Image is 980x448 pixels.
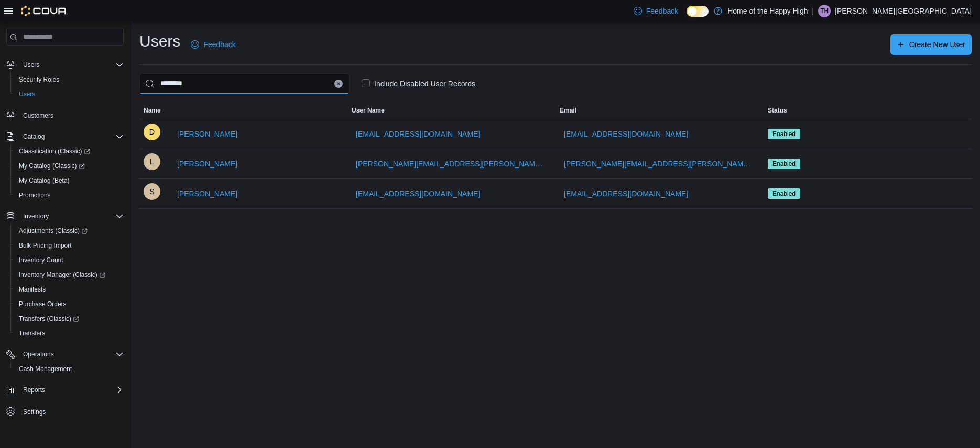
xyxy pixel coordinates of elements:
[560,106,576,115] span: Email
[10,282,128,297] button: Manifests
[173,183,242,204] button: [PERSON_NAME]
[144,124,160,140] div: Dylan
[19,406,50,418] a: Settings
[23,386,45,394] span: Reports
[19,271,105,279] span: Inventory Manager (Classic)
[19,210,53,222] button: Inventory
[356,129,480,139] span: [EMAIL_ADDRESS][DOMAIN_NAME]
[560,124,692,144] button: [EMAIL_ADDRESS][DOMAIN_NAME]
[144,183,160,200] div: Steven
[2,108,128,123] button: Customers
[15,225,92,237] a: Adjustments (Classic)
[150,153,154,170] span: L
[768,129,800,139] span: Enabled
[15,283,50,296] a: Manifests
[19,191,51,199] span: Promotions
[10,223,128,238] a: Adjustments (Classic)
[15,268,110,281] a: Inventory Manager (Classic)
[2,58,128,72] button: Users
[19,130,124,143] span: Catalog
[15,268,124,281] span: Inventory Manager (Classic)
[19,59,43,71] button: Users
[15,298,124,310] span: Purchase Orders
[15,174,74,187] a: My Catalog (Beta)
[15,189,55,201] a: Promotions
[6,48,124,446] nav: Complex example
[10,144,128,159] a: Classification (Classic)
[564,129,688,139] span: [EMAIL_ADDRESS][DOMAIN_NAME]
[144,153,160,170] div: Latara
[768,159,800,169] span: Enabled
[15,160,89,172] a: My Catalog (Classic)
[2,383,128,397] button: Reports
[23,350,54,359] span: Operations
[21,6,68,16] img: Cova
[19,147,90,155] span: Classification (Classic)
[564,159,755,169] span: [PERSON_NAME][EMAIL_ADDRESS][PERSON_NAME][DOMAIN_NAME]
[23,61,39,69] span: Users
[19,227,88,235] span: Adjustments (Classic)
[173,124,242,144] button: [PERSON_NAME]
[19,59,124,71] span: Users
[10,253,128,267] button: Inventory Count
[772,189,796,198] span: Enabled
[19,176,70,185] span: My Catalog (Beta)
[19,348,124,361] span: Operations
[19,365,72,373] span: Cash Management
[334,80,343,88] button: Clear input
[646,6,678,16] span: Feedback
[19,130,49,143] button: Catalog
[15,88,124,100] span: Users
[19,348,58,361] button: Operations
[2,404,128,419] button: Settings
[768,188,800,199] span: Enabled
[10,297,128,311] button: Purchase Orders
[352,106,385,115] span: User Name
[19,109,124,122] span: Customers
[890,34,972,55] button: Create New User
[15,239,124,252] span: Bulk Pricing Import
[23,111,53,120] span: Customers
[15,160,124,172] span: My Catalog (Classic)
[15,363,76,375] a: Cash Management
[15,174,124,187] span: My Catalog (Beta)
[10,159,128,173] a: My Catalog (Classic)
[15,254,124,266] span: Inventory Count
[727,5,808,17] p: Home of the Happy High
[19,405,124,418] span: Settings
[19,75,59,84] span: Security Roles
[10,311,128,326] a: Transfers (Classic)
[2,347,128,362] button: Operations
[10,188,128,203] button: Promotions
[15,239,76,252] a: Bulk Pricing Import
[187,34,239,55] a: Feedback
[812,5,814,17] p: |
[818,5,831,17] div: Thane Hamborg
[560,153,759,174] button: [PERSON_NAME][EMAIL_ADDRESS][PERSON_NAME][DOMAIN_NAME]
[15,73,124,86] span: Security Roles
[15,73,63,86] a: Security Roles
[15,225,124,237] span: Adjustments (Classic)
[139,31,180,52] h1: Users
[772,159,796,169] span: Enabled
[19,384,49,396] button: Reports
[177,188,237,199] span: [PERSON_NAME]
[19,315,79,323] span: Transfers (Classic)
[15,312,83,325] a: Transfers (Classic)
[2,129,128,144] button: Catalog
[15,283,124,296] span: Manifests
[23,408,46,416] span: Settings
[10,238,128,253] button: Bulk Pricing Import
[15,298,71,310] a: Purchase Orders
[10,72,128,87] button: Security Roles
[19,90,35,98] span: Users
[19,256,63,264] span: Inventory Count
[10,326,128,341] button: Transfers
[772,129,796,139] span: Enabled
[356,159,547,169] span: [PERSON_NAME][EMAIL_ADDRESS][PERSON_NAME][DOMAIN_NAME]
[19,109,58,122] a: Customers
[15,145,124,158] span: Classification (Classic)
[19,241,72,250] span: Bulk Pricing Import
[19,162,85,170] span: My Catalog (Classic)
[10,87,128,102] button: Users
